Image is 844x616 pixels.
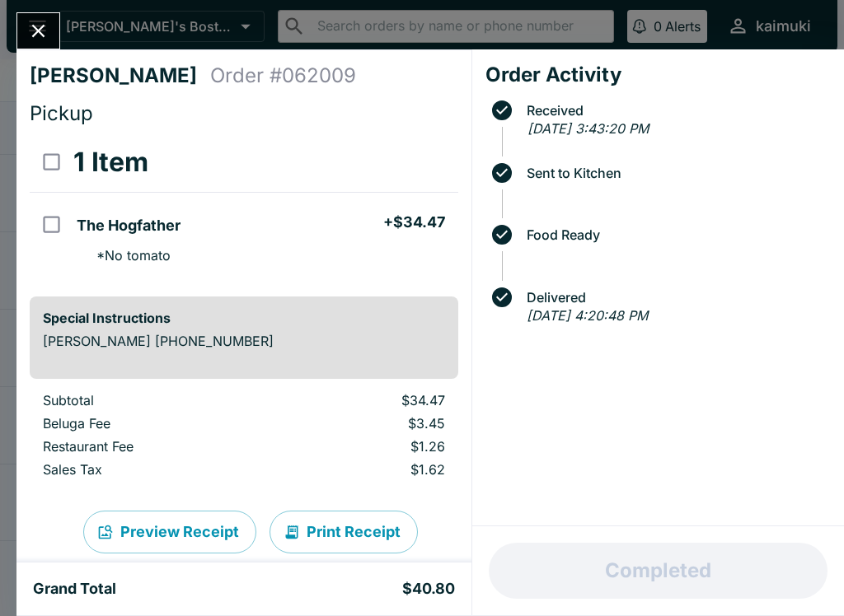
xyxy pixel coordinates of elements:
[83,247,171,264] p: * No tomato
[17,13,59,49] button: Close
[43,333,445,349] p: [PERSON_NAME] [PHONE_NUMBER]
[43,438,259,455] p: Restaurant Fee
[43,310,445,326] h6: Special Instructions
[33,579,116,599] h5: Grand Total
[30,133,458,283] table: orders table
[285,392,444,408] p: $34.47
[210,63,356,88] h4: Order # 062009
[383,212,445,232] h5: + $34.47
[83,511,256,553] button: Preview Receipt
[518,103,831,118] span: Received
[43,415,259,432] p: Beluga Fee
[527,120,649,137] em: [DATE] 3:43:20 PM
[30,101,93,125] span: Pickup
[402,579,455,599] h5: $40.80
[527,307,648,324] em: [DATE] 4:20:48 PM
[30,63,210,88] h4: [PERSON_NAME]
[518,227,831,242] span: Food Ready
[73,146,148,179] h3: 1 Item
[270,511,418,553] button: Print Receipt
[43,392,259,408] p: Subtotal
[285,415,444,432] p: $3.45
[518,166,831,180] span: Sent to Kitchen
[285,438,444,455] p: $1.26
[77,216,181,236] h5: The Hogfather
[285,461,444,478] p: $1.62
[485,63,831,87] h4: Order Activity
[43,461,259,478] p: Sales Tax
[30,392,458,484] table: orders table
[518,290,831,305] span: Delivered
